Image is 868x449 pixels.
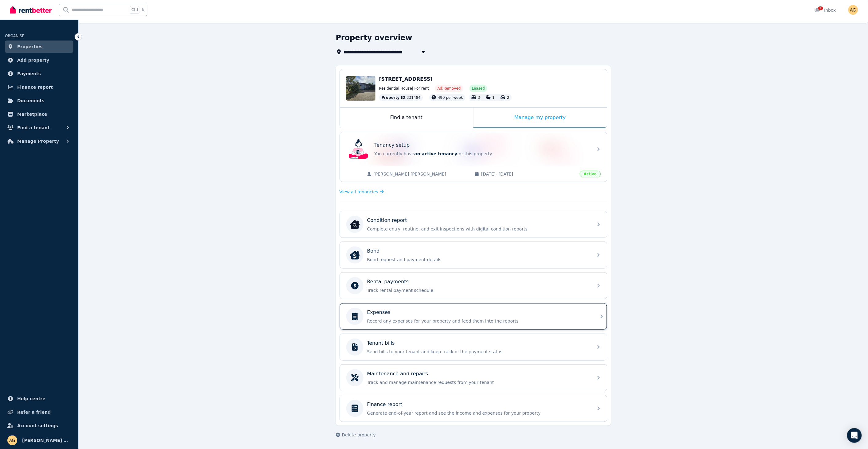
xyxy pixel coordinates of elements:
[492,95,495,100] span: 1
[340,334,607,360] a: Tenant billsSend bills to your tenant and keep track of the payment status
[379,86,429,91] span: Residential House | For rent
[367,278,409,285] p: Rental payments
[340,108,473,128] div: Find a tenant
[438,86,461,91] span: Ad: Removed
[375,151,590,157] p: You currently have for this property
[5,122,73,134] button: Find a tenant
[340,189,384,195] a: View all tenancies
[415,151,457,156] span: an active tenancy
[17,56,49,64] span: Add property
[5,420,73,432] a: Account settings
[340,273,607,299] a: Rental paymentsTrack rental payment schedule
[17,83,53,91] span: Finance report
[17,124,50,131] span: Find a tenant
[367,247,380,255] p: Bond
[5,54,73,66] a: Add property
[5,81,73,93] a: Finance report
[17,70,41,77] span: Payments
[5,135,73,147] button: Manage Property
[130,6,139,14] span: Ctrl
[367,318,590,324] p: Record any expenses for your property and feed them into the reports
[5,41,73,53] a: Properties
[17,422,58,429] span: Account settings
[580,171,601,177] span: Active
[10,5,52,14] img: RentBetter
[5,406,73,418] a: Refer a friend
[349,139,368,159] img: Tenancy setup
[17,97,45,104] span: Documents
[367,287,590,293] p: Track rental payment schedule
[818,6,823,10] span: 2
[367,217,407,224] p: Condition report
[5,95,73,107] a: Documents
[438,95,463,100] span: 490 per week
[17,395,45,402] span: Help centre
[473,108,607,128] div: Manage my property
[375,141,410,149] p: Tenancy setup
[7,435,17,445] img: Andre & Stevie Gera
[336,432,376,438] button: Delete property
[5,68,73,80] a: Payments
[5,393,73,405] a: Help centre
[367,370,428,377] p: Maintenance and repairs
[22,437,71,444] span: [PERSON_NAME] & [PERSON_NAME]
[17,137,59,145] span: Manage Property
[142,7,144,12] span: k
[367,257,590,263] p: Bond request and payment details
[336,33,412,43] h1: Property overview
[5,34,24,38] span: ORGANISE
[379,94,423,101] div: : 331484
[5,108,73,120] a: Marketplace
[17,43,43,50] span: Properties
[367,339,395,347] p: Tenant bills
[340,365,607,391] a: Maintenance and repairsTrack and manage maintenance requests from your tenant
[507,95,509,100] span: 2
[340,395,607,422] a: Finance reportGenerate end-of-year report and see the income and expenses for your property
[382,95,406,100] span: Property ID
[17,408,51,416] span: Refer a friend
[481,171,576,177] span: [DATE] - [DATE]
[367,309,391,316] p: Expenses
[847,428,862,443] div: Open Intercom Messenger
[342,432,376,438] span: Delete property
[340,242,607,268] a: BondBondBond request and payment details
[367,226,590,232] p: Complete entry, routine, and exit inspections with digital condition reports
[472,86,485,91] span: Leased
[815,7,836,13] div: Inbox
[17,110,47,118] span: Marketplace
[367,401,403,408] p: Finance report
[340,303,607,330] a: ExpensesRecord any expenses for your property and feed them into the reports
[367,379,590,385] p: Track and manage maintenance requests from your tenant
[367,410,590,416] p: Generate end-of-year report and see the income and expenses for your property
[367,349,590,355] p: Send bills to your tenant and keep track of the payment status
[374,171,469,177] span: [PERSON_NAME] [PERSON_NAME]
[350,219,360,229] img: Condition report
[340,189,378,195] span: View all tenancies
[340,132,607,166] a: Tenancy setupTenancy setupYou currently havean active tenancyfor this property
[478,95,480,100] span: 3
[350,250,360,260] img: Bond
[379,76,433,82] span: [STREET_ADDRESS]
[848,5,858,15] img: Andre & Stevie Gera
[340,211,607,238] a: Condition reportCondition reportComplete entry, routine, and exit inspections with digital condit...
